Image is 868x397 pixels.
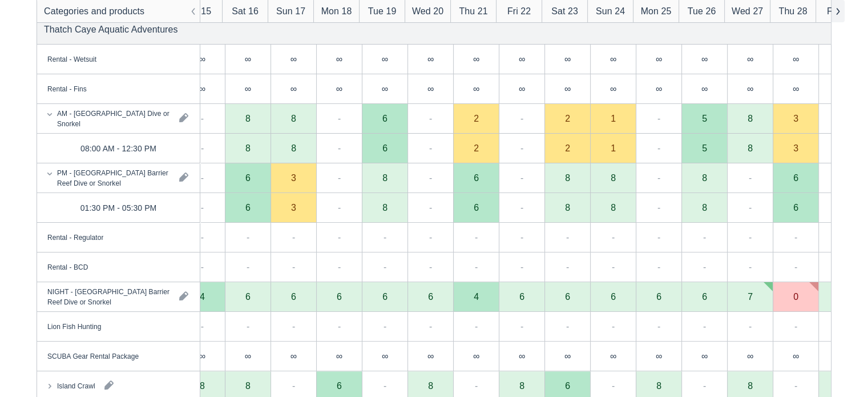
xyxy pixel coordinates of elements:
[201,200,204,214] div: -
[636,342,681,371] div: ∞
[773,342,818,371] div: ∞
[245,203,251,212] div: 6
[362,193,407,223] div: 8
[565,114,570,123] div: 2
[773,282,818,312] div: 0
[520,319,523,333] div: -
[520,141,523,155] div: -
[590,282,636,312] div: 6
[292,230,295,244] div: -
[778,5,807,18] div: Thu 28
[290,84,297,93] div: ∞
[703,379,706,392] div: -
[657,230,660,244] div: -
[362,282,407,312] div: 6
[429,111,432,125] div: -
[636,282,681,312] div: 6
[292,319,295,333] div: -
[316,45,362,74] div: ∞
[232,5,259,18] div: Sat 16
[475,379,478,392] div: -
[407,45,453,74] div: ∞
[702,143,707,153] div: 5
[474,173,479,182] div: 6
[681,282,727,312] div: 6
[382,203,387,212] div: 8
[702,203,707,212] div: 8
[47,321,101,331] div: Lion Fish Hunting
[291,292,296,301] div: 6
[747,351,753,360] div: ∞
[657,319,660,333] div: -
[47,54,96,64] div: Rental - Wetsuit
[701,351,708,360] div: ∞
[564,84,571,93] div: ∞
[727,45,773,74] div: ∞
[657,260,660,274] div: -
[321,5,352,18] div: Mon 18
[453,134,499,163] div: 2
[338,230,341,244] div: -
[474,114,479,123] div: 2
[590,193,636,223] div: 8
[519,351,525,360] div: ∞
[201,319,204,333] div: -
[338,141,341,155] div: -
[657,171,660,185] div: -
[473,84,479,93] div: ∞
[57,167,170,188] div: PM - [GEOGRAPHIC_DATA] Barrier Reef Dive or Snorkel
[657,141,660,155] div: -
[544,74,590,104] div: ∞
[564,351,571,360] div: ∞
[292,260,295,274] div: -
[818,282,864,312] div: 6
[773,74,818,104] div: ∞
[636,45,681,74] div: ∞
[427,84,434,93] div: ∞
[507,5,531,18] div: Fri 22
[382,173,387,182] div: 8
[747,54,753,63] div: ∞
[596,5,625,18] div: Sun 24
[793,143,798,153] div: 3
[245,114,251,123] div: 8
[499,282,544,312] div: 6
[291,203,296,212] div: 3
[201,171,204,185] div: -
[245,292,251,301] div: 6
[245,351,251,360] div: ∞
[245,173,251,182] div: 6
[610,54,616,63] div: ∞
[362,74,407,104] div: ∞
[499,45,544,74] div: ∞
[474,203,479,212] div: 6
[383,379,386,392] div: -
[338,260,341,274] div: -
[749,200,752,214] div: -
[701,84,708,93] div: ∞
[407,74,453,104] div: ∞
[773,134,818,163] div: 3
[271,45,316,74] div: ∞
[199,84,205,93] div: ∞
[827,5,850,18] div: Fri 29
[271,282,316,312] div: 6
[291,114,296,123] div: 8
[656,84,662,93] div: ∞
[412,5,443,18] div: Wed 20
[362,342,407,371] div: ∞
[271,193,316,223] div: 3
[80,141,156,155] div: 08:00 AM - 12:30 PM
[247,319,249,333] div: -
[201,141,204,155] div: -
[656,292,661,301] div: 6
[636,74,681,104] div: ∞
[519,292,524,301] div: 6
[544,134,590,163] div: 2
[368,5,397,18] div: Tue 19
[656,54,662,63] div: ∞
[291,143,296,153] div: 8
[681,74,727,104] div: ∞
[794,260,797,274] div: -
[247,230,249,244] div: -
